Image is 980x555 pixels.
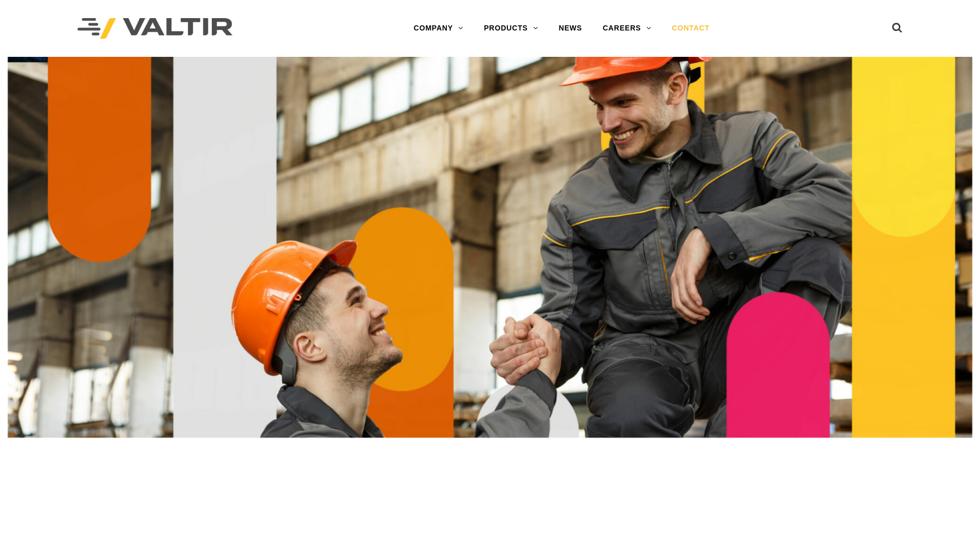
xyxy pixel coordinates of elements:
[8,57,972,438] img: Contact_1
[662,18,720,39] a: CONTACT
[403,18,474,39] a: COMPANY
[549,18,593,39] a: NEWS
[593,18,662,39] a: CAREERS
[77,18,232,39] img: Valtir
[474,18,549,39] a: PRODUCTS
